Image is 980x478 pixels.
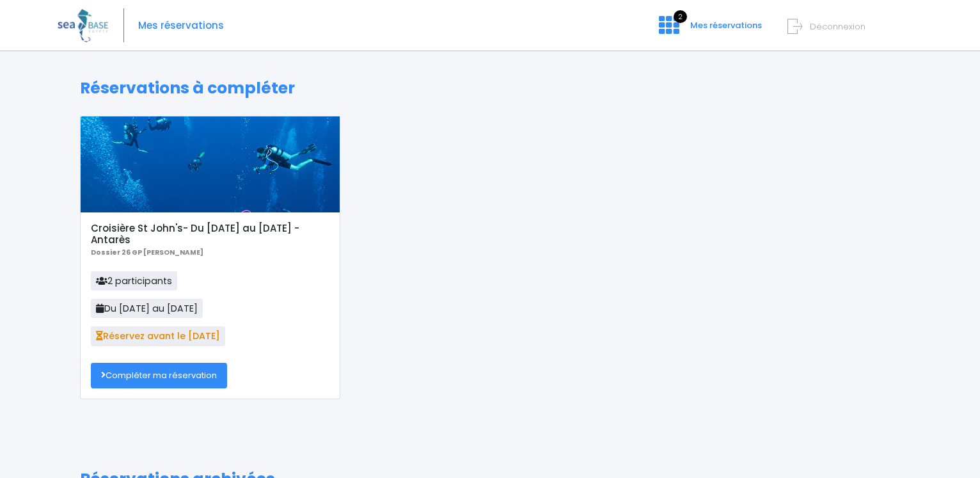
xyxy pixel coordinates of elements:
[91,363,227,388] a: Compléter ma réservation
[80,79,901,98] h1: Réservations à compléter
[91,223,329,246] h5: Croisière St John's- Du [DATE] au [DATE] - Antarès
[690,19,762,31] span: Mes réservations
[91,326,225,346] span: Réservez avant le [DATE]
[674,10,687,23] span: 2
[649,24,770,36] a: 2 Mes réservations
[810,20,865,33] span: Déconnexion
[91,299,203,318] span: Du [DATE] au [DATE]
[91,248,203,257] b: Dossier 26 GP [PERSON_NAME]
[91,271,177,291] span: 2 participants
